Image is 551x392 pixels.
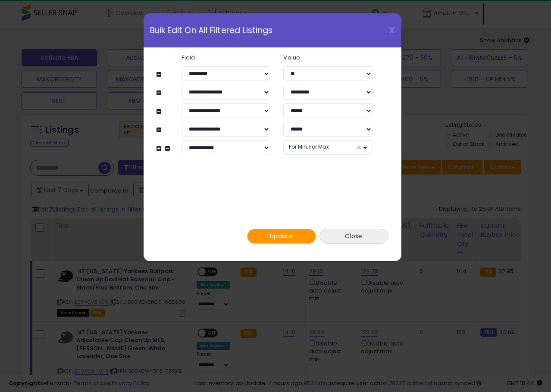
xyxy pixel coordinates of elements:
[319,229,388,244] button: Close
[389,24,395,36] span: X
[175,55,277,60] label: Field
[289,143,329,150] span: For Min, For Max
[277,55,379,60] label: Value
[150,26,273,34] span: Bulk Edit On All Filtered Listings
[356,143,362,152] span: ×
[270,232,293,240] span: Update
